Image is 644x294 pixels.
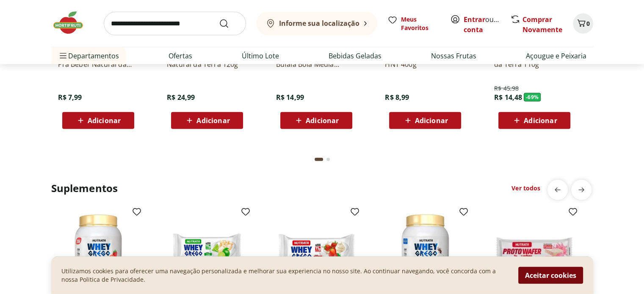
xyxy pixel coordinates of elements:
[494,210,575,291] img: Barra Protéica Wafer Morango Nutrata 30g
[62,112,134,129] button: Adicionar
[242,51,279,61] a: Último Lote
[279,19,359,28] b: Informe sua localização
[104,12,246,36] input: search
[329,51,381,61] a: Bebidas Geladas
[219,19,239,29] button: Submit Search
[464,14,501,35] span: ou
[464,15,485,24] a: Entrar
[526,51,586,61] a: Açougue e Peixaria
[415,117,448,124] span: Adicionar
[256,12,377,36] button: Informe sua localização
[88,117,121,124] span: Adicionar
[51,10,94,36] img: Hortifruti
[518,267,583,284] button: Aceitar cookies
[61,267,508,284] p: Utilizamos cookies para oferecer uma navegação personalizada e melhorar sua experiencia no nosso ...
[51,181,118,195] h2: Suplementos
[464,15,510,34] a: Criar conta
[167,210,247,291] img: Barra Grega Whey Torta de Limão Nutrata 40g
[58,46,68,66] button: Menu
[387,15,440,32] a: Meus Favoritos
[511,184,540,192] a: Ver todos
[58,93,82,102] span: R$ 7,99
[401,15,440,32] span: Meus Favoritos
[524,117,557,124] span: Adicionar
[571,180,591,200] button: next
[385,210,465,291] img: Suplemento Whey Grego Brigadeiro Nutrata 450g
[276,210,357,291] img: Barra Grega Whey Morango Nutrata 40g
[306,117,339,124] span: Adicionar
[573,14,593,34] button: Carrinho
[547,180,568,200] button: previous
[58,210,138,291] img: Suplemento Whey Grego Morango Nutrata 450g
[586,19,590,27] span: 0
[280,112,352,129] button: Adicionar
[524,93,541,102] span: - 69 %
[171,112,243,129] button: Adicionar
[494,84,519,93] span: R$ 45,98
[169,51,192,61] a: Ofertas
[313,149,325,170] button: Current page from fs-carousel
[498,112,570,129] button: Adicionar
[276,93,304,102] span: R$ 14,99
[494,93,522,102] span: R$ 14,48
[431,51,476,61] a: Nossas Frutas
[167,93,195,102] span: R$ 24,99
[385,93,409,102] span: R$ 8,99
[522,15,562,34] a: Comprar Novamente
[196,117,229,124] span: Adicionar
[389,112,461,129] button: Adicionar
[325,149,332,170] button: Go to page 2 from fs-carousel
[58,46,119,66] span: Departamentos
